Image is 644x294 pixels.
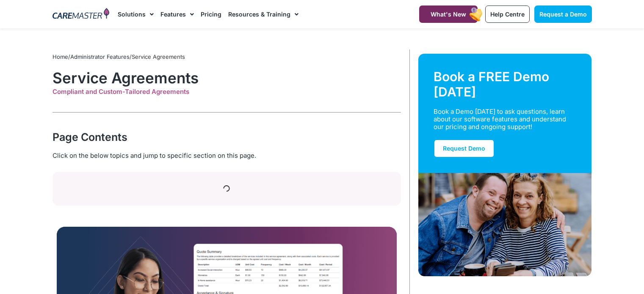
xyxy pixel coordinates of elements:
a: Administrator Features [70,53,130,60]
span: Request Demo [443,145,485,152]
h1: Service Agreements [53,69,401,87]
div: Book a Demo [DATE] to ask questions, learn about our software features and understand our pricing... [434,108,567,131]
div: Book a FREE Demo [DATE] [434,69,577,99]
div: Compliant and Custom-Tailored Agreements [53,88,401,96]
span: Service Agreements [132,53,185,60]
span: / / [53,53,185,60]
span: Request a Demo [539,11,587,18]
a: Request Demo [434,139,495,158]
div: Page Contents [53,129,401,145]
div: Click on the below topics and jump to specific section on this page. [53,151,401,160]
img: CareMaster Logo [53,8,110,21]
a: What's New [419,5,478,23]
a: Home [53,53,68,60]
span: Help Centre [490,11,525,18]
a: Request a Demo [534,5,592,23]
span: What's New [431,11,466,18]
img: Support Worker and NDIS Participant out for a coffee. [418,173,592,276]
a: Help Centre [485,5,530,23]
